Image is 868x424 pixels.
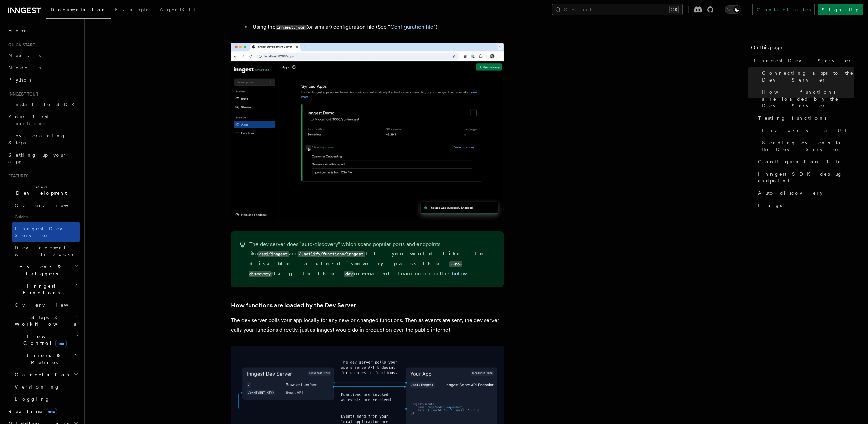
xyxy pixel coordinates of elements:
span: Guides [12,211,80,222]
a: How functions are loaded by the Dev Server [759,86,854,112]
button: Cancellation [12,368,80,381]
span: Auto-discovery [758,190,823,196]
a: Invoke via UI [759,124,854,136]
span: Steps & Workflows [12,314,76,327]
a: Contact sales [752,4,815,15]
span: Inngest SDK debug endpoint [758,171,854,184]
li: Using the (or similar) configuration file (See " ") [251,22,504,32]
a: Auto-discovery [755,187,854,199]
button: Flow Controlnew [12,330,80,349]
span: Quick start [5,42,35,48]
span: Python [8,77,33,83]
h4: On this page [751,44,854,55]
div: Local Development [5,199,80,261]
span: Sending events to the Dev Server [762,139,854,153]
a: Setting up your app [5,149,80,168]
span: Overview [15,302,85,308]
a: Documentation [46,2,111,19]
span: Configuration file [758,158,841,165]
span: Your first Functions [8,114,49,126]
a: Leveraging Steps [5,130,80,149]
code: /.netlify/functions/inngest [298,251,365,257]
code: inngest.json [276,25,307,30]
a: Install the SDK [5,98,80,111]
span: Inngest Dev Server [15,226,73,238]
button: Events & Triggers [5,261,80,280]
span: Home [8,27,27,34]
a: Overview [12,299,80,311]
span: Realtime [5,408,57,415]
span: Features [5,173,28,179]
span: new [46,408,57,415]
span: Inngest tour [5,91,38,97]
span: Versioning [15,384,60,390]
span: Invoke via UI [762,127,853,134]
kbd: ⌘K [669,6,679,13]
a: Node.js [5,61,80,74]
a: Inngest SDK debug endpoint [755,168,854,187]
span: Inngest Functions [5,282,74,296]
a: this below [441,270,467,277]
p: The dev server does "auto-discovery" which scans popular ports and endpoints like and . . Learn m... [249,239,496,279]
span: AgentKit [160,7,196,12]
span: Logging [15,396,50,402]
span: Examples [115,7,151,12]
span: Next.js [8,53,41,58]
button: Inngest Functions [5,280,80,299]
a: Versioning [12,381,80,393]
span: Flags [758,202,782,209]
button: Toggle dark mode [725,5,741,14]
button: Steps & Workflows [12,311,80,330]
a: Next.js [5,49,80,61]
a: Home [5,25,80,37]
span: Development with Docker [15,245,79,257]
a: Flags [755,199,854,211]
span: Inngest Dev Server [754,57,852,64]
span: Errors & Retries [12,352,74,366]
span: Cancellation [12,371,71,378]
button: Realtimenew [5,405,80,418]
img: Dev Server demo manually syncing an app [231,43,504,220]
strong: If you would like to disable auto-discovery, pass the flag to the command [249,250,485,277]
span: new [55,340,67,347]
span: Events & Triggers [5,263,74,277]
span: Documentation [50,7,107,12]
span: Flow Control [12,333,75,347]
a: Python [5,74,80,86]
a: Logging [12,393,80,405]
a: Sending events to the Dev Server [759,136,854,156]
code: dev [344,271,354,277]
a: Inngest Dev Server [751,55,854,67]
div: Inngest Functions [5,299,80,405]
a: AgentKit [156,2,200,18]
span: Setting up your app [8,152,67,164]
button: Search...⌘K [552,4,683,15]
button: Errors & Retries [12,349,80,368]
span: Overview [15,203,85,208]
span: Local Development [5,183,74,196]
a: Connecting apps to the Dev Server [759,67,854,86]
a: Your first Functions [5,111,80,130]
code: --no-discovery [249,261,462,277]
span: Connecting apps to the Dev Server [762,70,854,83]
span: Node.js [8,65,41,70]
a: Examples [111,2,156,18]
button: Local Development [5,180,80,199]
span: Testing functions [758,115,826,121]
span: Install the SDK [8,102,79,107]
a: How functions are loaded by the Dev Server [231,301,356,310]
a: Inngest Dev Server [12,222,80,242]
a: Testing functions [755,112,854,124]
p: The dev server polls your app locally for any new or changed functions. Then as events are sent, ... [231,316,504,335]
a: Overview [12,199,80,211]
code: /api/inngest [258,251,289,257]
a: Configuration file [390,24,433,30]
span: Leveraging Steps [8,133,66,145]
a: Sign Up [818,4,863,15]
a: Configuration file [755,156,854,168]
a: Development with Docker [12,242,80,261]
span: How functions are loaded by the Dev Server [762,89,854,109]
